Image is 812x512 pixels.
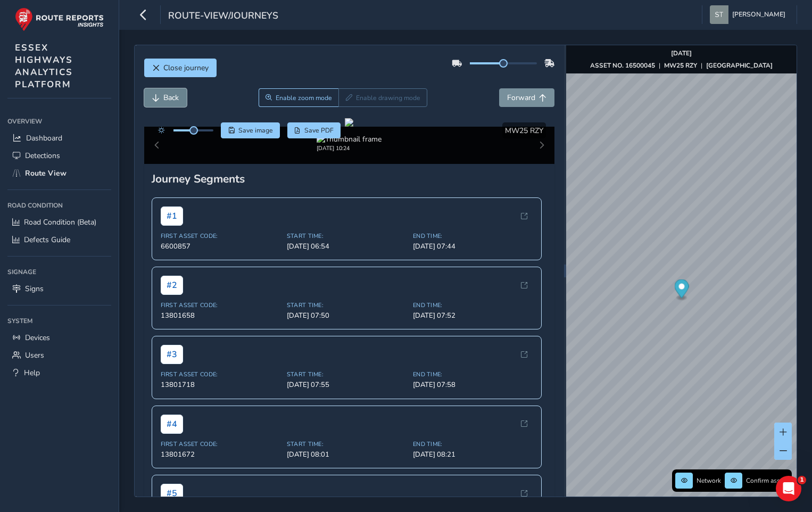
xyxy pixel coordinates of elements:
[161,207,183,226] span: # 1
[287,380,407,390] span: [DATE] 07:55
[161,276,183,295] span: # 2
[413,242,533,251] span: [DATE] 07:44
[161,232,280,240] span: First Asset Code:
[161,345,183,364] span: # 3
[499,88,554,107] button: Forward
[507,93,535,103] span: Forward
[287,311,407,320] span: [DATE] 07:50
[413,380,533,390] span: [DATE] 07:58
[413,301,533,309] span: End Time:
[15,42,73,90] span: ESSEX HIGHWAYS ANALYTICS PLATFORM
[674,279,689,301] div: Map marker
[798,476,806,484] span: 1
[161,311,280,320] span: 13801658
[776,476,801,501] iframe: Intercom live chat
[7,264,111,280] div: Signage
[168,9,278,24] span: route-view/journeys
[697,476,721,485] span: Network
[706,61,773,70] strong: [GEOGRAPHIC_DATA]
[304,126,334,135] span: Save PDF
[25,350,44,360] span: Users
[25,151,60,161] span: Detections
[7,329,111,346] a: Devices
[664,61,697,70] strong: MW25 RZY
[287,242,407,251] span: [DATE] 06:54
[161,450,280,459] span: 13801672
[221,122,280,138] button: Save
[746,476,789,485] span: Confirm assets
[24,217,96,227] span: Road Condition (Beta)
[590,61,655,70] strong: ASSET NO. 16500045
[7,129,111,147] a: Dashboard
[15,7,104,31] img: rr logo
[505,126,543,136] span: MW25 RZY
[152,171,548,186] div: Journey Segments
[26,133,62,143] span: Dashboard
[590,61,773,70] div: | |
[710,5,789,24] button: [PERSON_NAME]
[25,168,67,178] span: Route View
[287,232,407,240] span: Start Time:
[238,126,273,135] span: Save image
[163,63,209,73] span: Close journey
[7,364,111,382] a: Help
[161,440,280,448] span: First Asset Code:
[7,313,111,329] div: System
[144,59,217,77] button: Close journey
[7,280,111,298] a: Signs
[317,144,382,152] div: [DATE] 10:24
[413,232,533,240] span: End Time:
[161,370,280,378] span: First Asset Code:
[7,113,111,129] div: Overview
[144,88,187,107] button: Back
[710,5,728,24] img: diamond-layout
[287,450,407,459] span: [DATE] 08:01
[7,164,111,182] a: Route View
[163,93,179,103] span: Back
[161,301,280,309] span: First Asset Code:
[24,235,70,245] span: Defects Guide
[317,134,382,144] img: Thumbnail frame
[24,368,40,378] span: Help
[161,415,183,434] span: # 4
[161,242,280,251] span: 6600857
[161,484,183,503] span: # 5
[287,440,407,448] span: Start Time:
[287,122,341,138] button: PDF
[413,450,533,459] span: [DATE] 08:21
[7,231,111,249] a: Defects Guide
[161,380,280,390] span: 13801718
[413,311,533,320] span: [DATE] 07:52
[671,49,692,57] strong: [DATE]
[7,197,111,213] div: Road Condition
[259,88,339,107] button: Zoom
[413,370,533,378] span: End Time:
[276,94,332,102] span: Enable zoom mode
[7,213,111,231] a: Road Condition (Beta)
[287,301,407,309] span: Start Time:
[7,346,111,364] a: Users
[732,5,785,24] span: [PERSON_NAME]
[413,440,533,448] span: End Time:
[287,370,407,378] span: Start Time:
[7,147,111,164] a: Detections
[25,284,44,294] span: Signs
[25,333,50,343] span: Devices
